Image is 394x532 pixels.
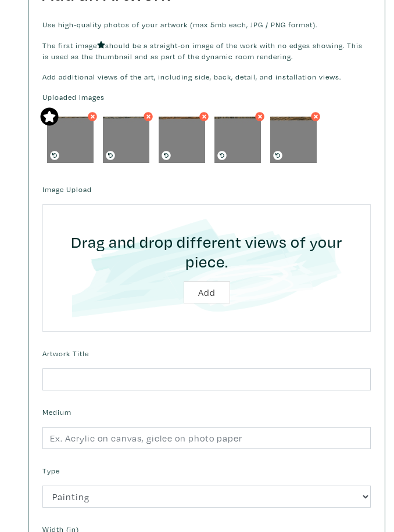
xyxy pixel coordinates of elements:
label: Artwork Title [42,349,89,360]
label: Type [42,466,60,477]
label: Uploaded Images [42,92,371,103]
label: Image Upload [42,184,92,196]
img: phpThumb.php [47,117,94,164]
p: Add additional views of the art, including side, back, detail, and installation views. [42,72,371,83]
input: Ex. Acrylic on canvas, giclee on photo paper [42,428,371,450]
img: phpThumb.php [214,117,261,164]
img: phpThumb.php [159,117,205,164]
p: The first image should be a straight-on image of the work with no edges showing. This is used as ... [42,41,371,63]
label: Medium [42,407,71,418]
p: Use high-quality photos of your artwork (max 5mb each, JPG / PNG format). [42,20,371,31]
img: phpThumb.php [270,117,317,164]
img: phpThumb.php [103,117,149,164]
